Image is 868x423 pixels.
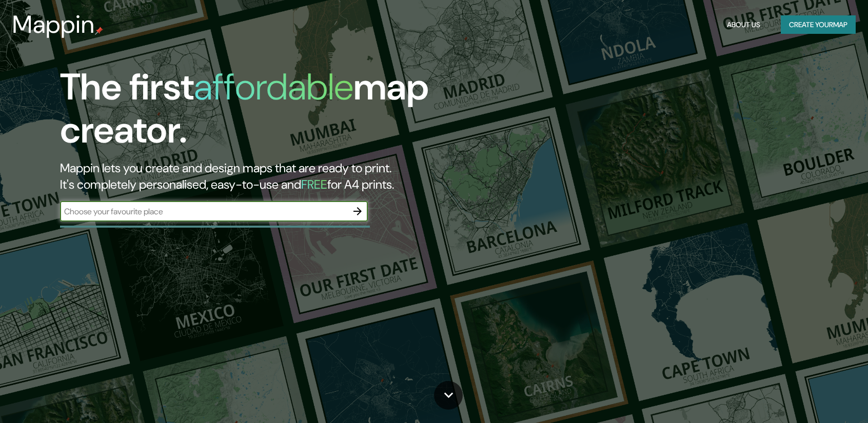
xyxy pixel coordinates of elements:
[723,15,764,34] button: About Us
[95,27,103,35] img: mappin-pin
[60,160,494,193] h2: Mappin lets you create and design maps that are ready to print. It's completely personalised, eas...
[60,66,494,160] h1: The first map creator.
[194,63,353,111] h1: affordable
[781,15,856,34] button: Create yourmap
[12,10,95,39] h3: Mappin
[60,206,347,217] input: Choose your favourite place
[301,176,327,192] h5: FREE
